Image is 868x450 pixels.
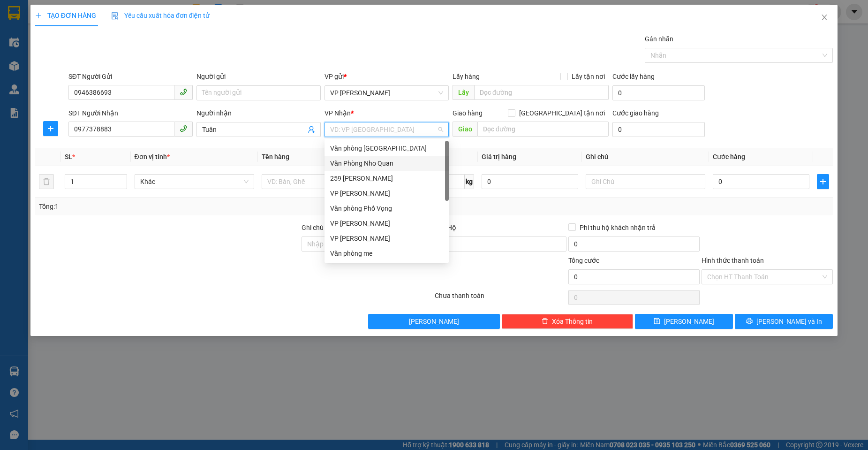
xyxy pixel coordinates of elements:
span: Cước hàng [713,153,745,160]
button: save[PERSON_NAME] [635,314,733,329]
span: [PERSON_NAME] [409,316,459,327]
span: [PERSON_NAME] và In [756,316,822,327]
input: Ghi chú đơn hàng [302,236,433,252]
div: Người nhận [196,108,321,118]
button: Close [811,5,838,31]
span: plus [817,178,829,185]
span: SL [65,153,72,160]
span: Giá trị hàng [482,153,516,160]
span: Tên hàng [262,153,289,160]
span: kg [465,174,474,189]
label: Ghi chú đơn hàng [302,224,353,231]
div: SĐT Người Gửi [68,71,193,82]
span: VP Nguyễn Quốc Trị [330,86,443,100]
span: user-add [308,126,315,133]
label: Gán nhãn [645,35,673,43]
input: Dọc đường [477,122,609,137]
button: [PERSON_NAME] [368,314,499,329]
div: Văn phòng [GEOGRAPHIC_DATA] [330,143,443,153]
label: Cước giao hàng [612,109,659,117]
div: Văn phòng Phố Vọng [325,201,449,216]
span: [GEOGRAPHIC_DATA] tận nơi [515,108,609,118]
img: icon [111,12,119,20]
div: VP Trương Công Giai [325,231,449,246]
span: plus [44,125,58,132]
span: Giao [453,122,477,137]
div: Tổng: 1 [39,201,335,212]
div: VP Nguyễn Quốc Trị [325,216,449,231]
button: deleteXóa Thông tin [502,314,633,329]
span: TẠO ĐƠN HÀNG [35,12,96,19]
span: Đơn vị tính [135,153,170,160]
div: 259 Lê Duẩn [325,171,449,186]
button: plus [817,174,829,189]
div: VP [PERSON_NAME] [330,233,443,244]
span: VP Nhận [325,109,351,117]
div: Văn phòng me [325,246,449,261]
div: VP gửi [325,71,449,82]
input: Cước giao hàng [612,122,705,137]
div: VP [PERSON_NAME] [330,188,443,198]
button: delete [39,174,54,189]
span: [PERSON_NAME] [664,316,714,327]
span: Yêu cầu xuất hóa đơn điện tử [111,12,210,19]
button: plus [43,121,58,136]
div: VP Thịnh Liệt [325,186,449,201]
div: VP [PERSON_NAME] [330,218,443,229]
span: Phí thu hộ khách nhận trả [576,222,659,233]
button: printer[PERSON_NAME] và In [735,314,833,329]
span: delete [542,318,548,325]
div: Văn phòng Ninh Bình [325,141,449,156]
span: close [821,14,828,21]
span: Lấy tận nơi [568,71,609,82]
div: Chưa thanh toán [434,290,567,307]
div: Văn Phòng Nho Quan [325,156,449,171]
label: Cước lấy hàng [612,73,655,80]
div: Văn phòng me [330,248,443,259]
th: Ghi chú [582,148,709,166]
span: plus [35,12,42,19]
input: Dọc đường [474,85,609,100]
span: printer [746,318,753,325]
label: Hình thức thanh toán [702,257,764,264]
div: Người gửi [196,71,321,82]
span: phone [180,88,187,96]
span: Lấy hàng [453,73,480,80]
div: 259 [PERSON_NAME] [330,173,443,183]
input: VD: Bàn, Ghế [262,174,381,189]
span: Lấy [453,85,474,100]
div: Văn phòng Phố Vọng [330,203,443,214]
div: SĐT Người Nhận [68,108,193,118]
span: save [654,318,660,325]
input: Cước lấy hàng [612,85,705,100]
span: Tổng cước [568,257,599,264]
span: Khác [140,175,249,189]
div: Văn Phòng Nho Quan [330,158,443,168]
span: Xóa Thông tin [552,316,593,327]
span: Giao hàng [453,109,483,117]
input: Ghi Chú [586,174,705,189]
span: phone [180,125,187,132]
input: 0 [482,174,578,189]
